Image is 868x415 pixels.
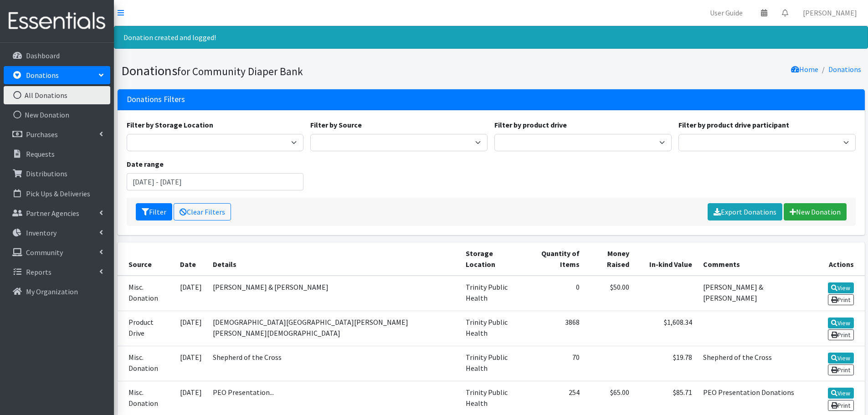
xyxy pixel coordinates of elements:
[4,204,110,222] a: Partner Agencies
[828,353,854,364] a: View
[174,203,231,220] a: Clear Filters
[703,4,750,22] a: User Guide
[698,346,804,381] td: Shepherd of the Cross
[26,267,51,277] p: Reports
[804,242,865,276] th: Actions
[635,242,698,276] th: In-kind Value
[828,282,854,293] a: View
[460,276,525,311] td: Trinity Public Health
[4,224,110,242] a: Inventory
[207,311,460,346] td: [DEMOGRAPHIC_DATA][GEOGRAPHIC_DATA][PERSON_NAME][PERSON_NAME][DEMOGRAPHIC_DATA]
[26,130,58,139] p: Purchases
[460,311,525,346] td: Trinity Public Health
[4,145,110,163] a: Requests
[4,106,110,124] a: New Donation
[127,159,164,169] label: Date range
[4,282,110,301] a: My Organization
[26,169,67,178] p: Distributions
[4,125,110,143] a: Purchases
[784,203,847,220] a: New Donation
[177,65,303,78] small: for Community Diaper Bank
[175,311,207,346] td: [DATE]
[4,46,110,65] a: Dashboard
[127,173,304,190] input: January 1, 2011 - December 31, 2011
[585,242,634,276] th: Money Raised
[525,311,586,346] td: 3868
[828,65,861,74] a: Donations
[525,242,586,276] th: Quantity of Items
[207,346,460,381] td: Shepherd of the Cross
[494,119,567,130] label: Filter by product drive
[828,329,854,340] a: Print
[26,287,78,296] p: My Organization
[678,119,789,130] label: Filter by product drive participant
[791,65,818,74] a: Home
[708,203,782,220] a: Export Donations
[4,243,110,261] a: Community
[26,51,60,60] p: Dashboard
[460,242,525,276] th: Storage Location
[460,346,525,381] td: Trinity Public Health
[121,63,488,79] h1: Donations
[828,294,854,305] a: Print
[26,228,56,237] p: Inventory
[26,149,55,159] p: Requests
[635,346,698,381] td: $19.78
[118,346,175,381] td: Misc. Donation
[118,276,175,311] td: Misc. Donation
[828,400,854,411] a: Print
[26,189,90,198] p: Pick Ups & Deliveries
[828,318,854,328] a: View
[118,242,175,276] th: Source
[828,364,854,375] a: Print
[585,276,634,311] td: $50.00
[207,276,460,311] td: [PERSON_NAME] & [PERSON_NAME]
[207,242,460,276] th: Details
[175,346,207,381] td: [DATE]
[635,311,698,346] td: $1,608.34
[796,4,864,22] a: [PERSON_NAME]
[4,86,110,104] a: All Donations
[26,248,63,257] p: Community
[4,184,110,203] a: Pick Ups & Deliveries
[26,209,79,218] p: Partner Agencies
[525,276,586,311] td: 0
[136,203,172,220] button: Filter
[310,119,362,130] label: Filter by Source
[114,26,868,49] div: Donation created and logged!
[698,242,804,276] th: Comments
[4,263,110,281] a: Reports
[4,164,110,183] a: Distributions
[828,388,854,399] a: View
[118,311,175,346] td: Product Drive
[698,276,804,311] td: [PERSON_NAME] & [PERSON_NAME]
[525,346,586,381] td: 70
[26,71,59,80] p: Donations
[175,276,207,311] td: [DATE]
[4,6,110,36] img: HumanEssentials
[127,95,185,104] h3: Donations Filters
[127,119,213,130] label: Filter by Storage Location
[4,66,110,84] a: Donations
[175,242,207,276] th: Date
